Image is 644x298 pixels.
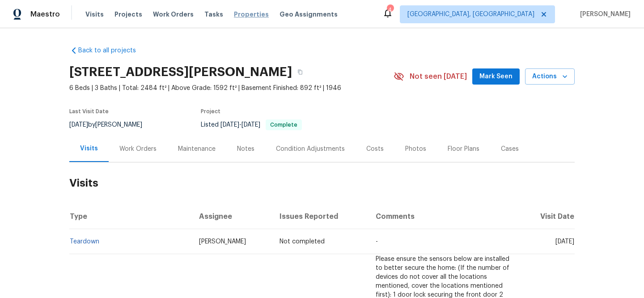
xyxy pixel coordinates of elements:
[267,122,301,128] span: Complete
[85,10,104,19] span: Visits
[201,122,302,128] span: Listed
[69,162,575,204] h2: Visits
[520,204,575,229] th: Visit Date
[69,204,192,229] th: Type
[448,145,479,153] div: Floor Plans
[241,122,260,128] span: [DATE]
[192,204,272,229] th: Assignee
[280,10,338,19] span: Geo Assignments
[234,10,269,19] span: Properties
[220,122,239,128] span: [DATE]
[292,64,308,80] button: Copy Address
[80,144,98,153] div: Visits
[366,145,384,153] div: Costs
[30,10,60,19] span: Maestro
[178,145,216,153] div: Maintenance
[201,109,220,114] span: Project
[114,10,142,19] span: Projects
[199,238,246,245] span: [PERSON_NAME]
[369,204,520,229] th: Comments
[387,5,393,14] div: 4
[204,11,223,17] span: Tasks
[472,68,520,85] button: Mark Seen
[272,204,369,229] th: Issues Reported
[479,71,513,82] span: Mark Seen
[280,238,325,245] span: Not completed
[405,145,426,153] div: Photos
[237,145,254,153] div: Notes
[69,122,88,128] span: [DATE]
[276,145,345,153] div: Condition Adjustments
[525,68,575,85] button: Actions
[69,68,292,77] h2: [STREET_ADDRESS][PERSON_NAME]
[153,10,194,19] span: Work Orders
[376,238,378,245] span: -
[69,46,155,55] a: Back to all projects
[119,145,157,153] div: Work Orders
[70,238,99,245] a: Teardown
[501,145,519,153] div: Cases
[532,71,568,82] span: Actions
[407,10,534,19] span: [GEOGRAPHIC_DATA], [GEOGRAPHIC_DATA]
[555,238,574,245] span: [DATE]
[69,109,109,114] span: Last Visit Date
[220,122,260,128] span: -
[410,72,467,81] span: Not seen [DATE]
[576,10,631,19] span: [PERSON_NAME]
[69,119,153,130] div: by [PERSON_NAME]
[69,84,394,93] span: 6 Beds | 3 Baths | Total: 2484 ft² | Above Grade: 1592 ft² | Basement Finished: 892 ft² | 1946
